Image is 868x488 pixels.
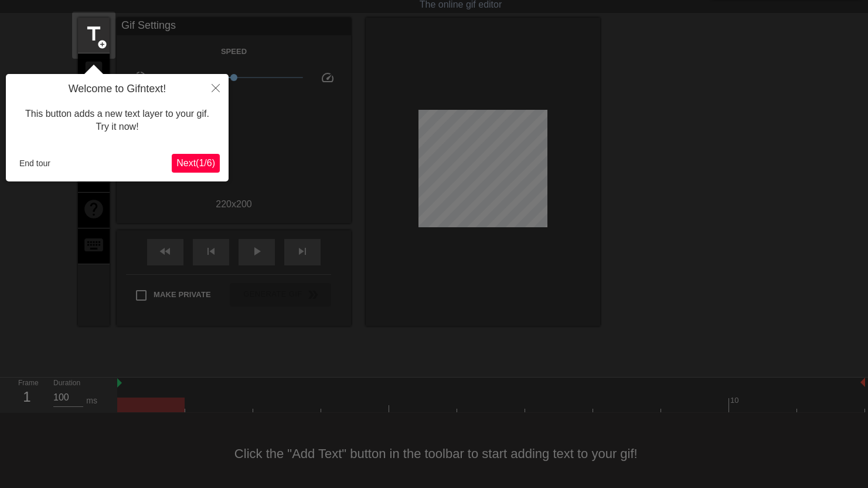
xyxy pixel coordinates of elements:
button: Close [203,74,229,101]
button: End tour [15,154,55,172]
div: This button adds a new text layer to your gif. Try it now! [15,96,220,146]
button: Next [172,154,220,173]
span: Next ( 1 / 6 ) [176,158,215,168]
h4: Welcome to Gifntext! [15,83,220,96]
